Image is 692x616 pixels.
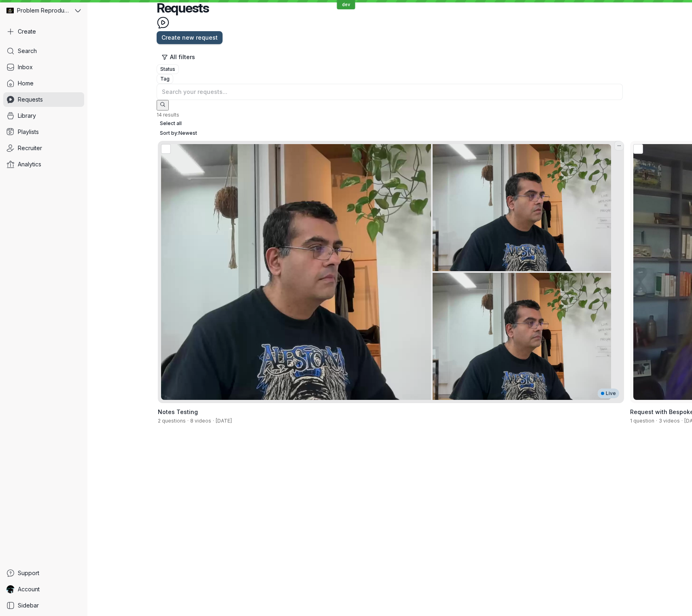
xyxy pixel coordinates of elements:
[18,28,36,36] span: Create
[157,100,169,110] button: Search
[18,144,42,152] span: Recruiter
[18,585,40,593] span: Account
[3,125,84,139] a: Playlists
[186,418,190,424] span: ·
[3,108,84,123] a: Library
[157,84,623,100] input: Search your requests...
[18,79,34,87] span: Home
[3,582,84,597] a: Shez Katrak avatarAccount
[160,65,175,73] span: Status
[157,74,173,84] button: Tag
[157,112,179,118] span: 14 results
[190,418,211,424] span: 8 videos
[3,44,84,58] a: Search
[3,3,84,18] button: Problem Reproductions avatarProblem Reproductions
[680,418,684,424] span: ·
[3,157,84,172] a: Analytics
[158,408,198,415] span: Notes Testing
[18,63,33,71] span: Inbox
[3,76,84,91] a: Home
[160,129,197,137] span: Sort by: Newest
[630,418,654,424] span: 1 question
[659,418,680,424] span: 3 videos
[158,418,186,424] span: 2 questions
[6,7,14,14] img: Problem Reproductions avatar
[17,6,69,15] span: Problem Reproductions
[157,128,200,138] button: Sort by:Newest
[18,160,41,168] span: Analytics
[654,418,659,424] span: ·
[3,566,84,580] a: Support
[18,112,36,120] span: Library
[3,598,84,613] a: Sidebar
[211,418,216,424] span: ·
[157,119,185,128] button: Select all
[3,141,84,155] a: Recruiter
[157,51,200,64] button: All filters
[3,3,73,18] div: Problem Reproductions
[18,128,39,136] span: Playlists
[170,53,195,61] span: All filters
[18,47,37,55] span: Search
[18,601,39,610] span: Sidebar
[3,60,84,74] a: Inbox
[160,75,170,83] span: Tag
[18,569,39,577] span: Support
[18,96,43,104] span: Requests
[157,31,223,44] button: Create new request
[3,24,84,39] button: Create
[160,119,182,127] span: Select all
[157,64,179,74] button: Status
[161,34,218,42] span: Create new request
[216,418,232,424] span: Created by Dev Problem Reproduction
[6,585,15,593] img: Shez Katrak avatar
[3,92,84,107] a: Requests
